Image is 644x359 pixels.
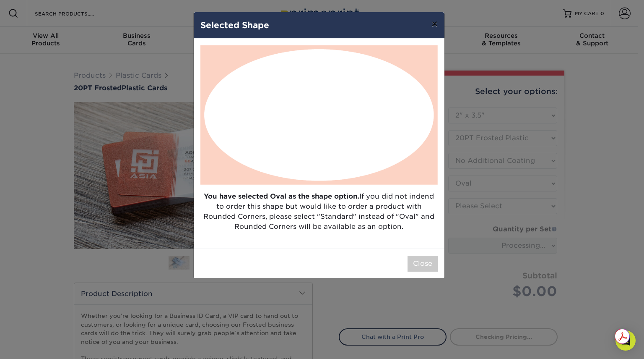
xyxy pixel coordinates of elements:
p: If you did not indend to order this shape but would like to order a product with Rounded Corners,... [194,191,444,242]
h4: Selected Shape [200,19,438,31]
button: × [425,12,444,36]
img: Oval Shape [200,45,438,185]
button: Close [408,256,438,272]
strong: You have selected Oval as the shape option. [204,192,359,200]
